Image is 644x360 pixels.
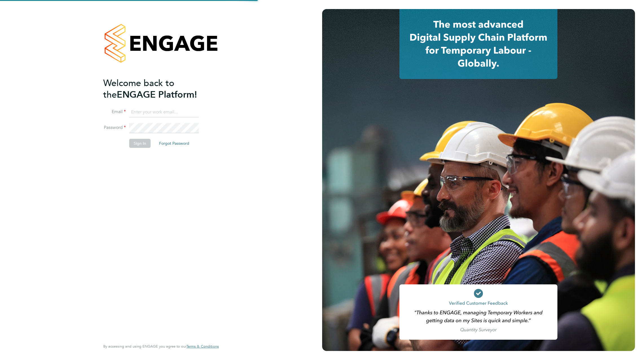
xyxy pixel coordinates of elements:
[155,139,194,148] button: Forgot Password
[186,344,219,349] a: Terms & Conditions
[129,107,199,117] input: Enter your work email...
[103,344,219,349] span: By accessing and using ENGAGE you agree to our
[103,109,126,115] label: Email
[129,139,151,148] button: Sign In
[103,78,174,100] span: Welcome back to the
[103,77,213,100] h2: ENGAGE Platform!
[103,125,126,131] label: Password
